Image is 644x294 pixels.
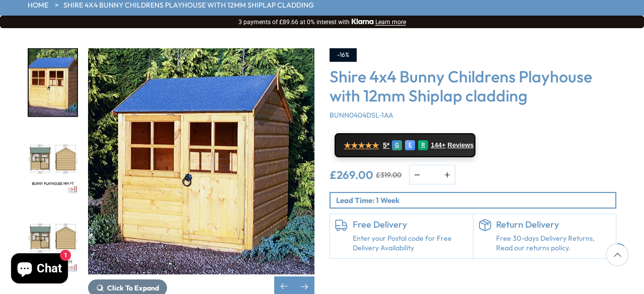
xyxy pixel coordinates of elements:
img: Shire 4x4 Bunny Childrens Playhouse with 12mm Shiplap cladding [88,48,314,274]
img: BunnyPlayhouseMMFT_200x200.jpg [29,128,77,195]
div: G [392,140,402,150]
span: 144+ [431,141,445,149]
inbox-online-store-chat: Shopify online store chat [8,253,71,286]
h3: Shire 4x4 Bunny Childrens Playhouse with 12mm Shiplap cladding [330,67,616,106]
h6: Free Delivery [353,219,468,230]
del: £319.00 [376,171,401,178]
a: HOME [28,1,48,11]
div: -16% [330,48,357,62]
a: ★★★★★ 5* G E R 144+ Reviews [335,133,475,157]
span: Click To Expand [107,283,159,292]
div: 7 / 10 [28,127,78,196]
div: E [405,140,415,150]
span: ★★★★★ [344,141,379,150]
img: BunnyPlayhouseMFT_200x200.jpg [29,207,77,273]
div: 8 / 10 [28,206,78,274]
a: Shire 4x4 Bunny Childrens Playhouse with 12mm Shiplap cladding [63,1,314,11]
div: 6 / 10 [28,48,78,117]
span: BUNN0404DSL-1AA [330,111,393,120]
p: Lead Time: 1 Week [336,195,615,206]
img: Bunny_22_1_200x200.jpg [29,49,77,116]
h6: Return Delivery [496,219,611,230]
div: R [418,140,428,150]
ins: £269.00 [330,169,373,180]
span: Reviews [448,141,474,149]
p: Free 30-days Delivery Returns, Read our returns policy. [496,234,611,253]
a: Enter your Postal code for Free Delivery Availability [353,234,468,253]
